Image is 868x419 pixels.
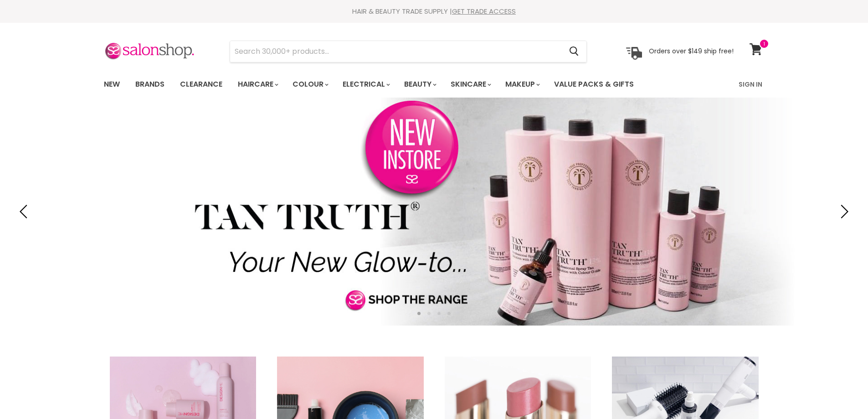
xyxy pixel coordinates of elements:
ul: Main menu [97,71,687,98]
a: Clearance [173,75,229,94]
li: Page dot 1 [417,312,421,315]
a: New [97,75,127,94]
a: Beauty [397,75,442,94]
a: Sign In [733,75,768,94]
button: Next [834,202,852,221]
a: Colour [286,75,334,94]
a: Skincare [444,75,497,94]
a: Haircare [231,75,284,94]
a: Makeup [498,75,545,94]
a: GET TRADE ACCESS [452,6,516,16]
p: Orders over $149 ship free! [649,47,734,55]
nav: Main [92,71,776,98]
form: Product [230,41,587,62]
div: HAIR & BEAUTY TRADE SUPPLY | [92,7,776,16]
a: Value Packs & Gifts [547,75,641,94]
a: Electrical [336,75,395,94]
a: Brands [128,75,171,94]
button: Search [562,41,586,62]
li: Page dot 2 [427,312,431,315]
li: Page dot 3 [437,312,441,315]
button: Previous [16,202,34,221]
input: Search [230,41,562,62]
li: Page dot 4 [447,312,451,315]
